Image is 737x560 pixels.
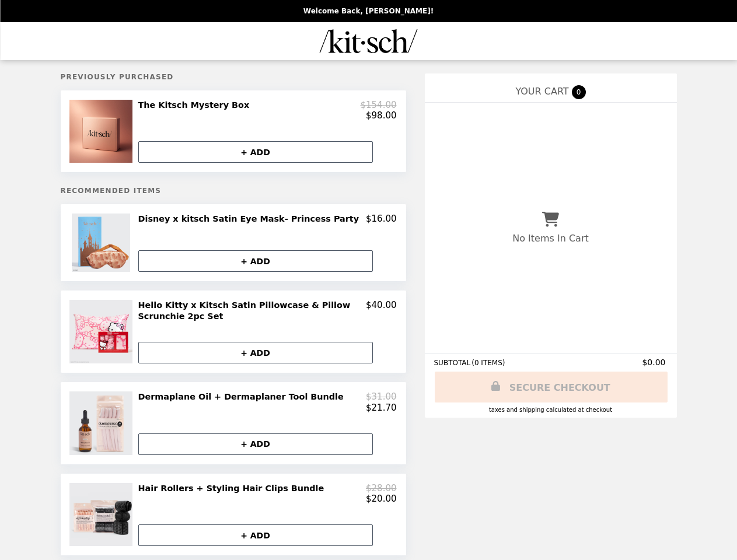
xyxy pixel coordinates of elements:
div: Taxes and Shipping calculated at checkout [434,407,668,413]
span: 0 [572,85,586,99]
p: $16.00 [366,213,397,224]
span: ( 0 ITEMS ) [471,359,505,367]
p: $154.00 [360,100,396,110]
button: + ADD [138,433,373,455]
p: $20.00 [366,494,397,504]
img: Hair Rollers + Styling Hair Clips Bundle [69,483,135,546]
span: YOUR CART [515,86,568,97]
p: $40.00 [366,300,397,321]
button: + ADD [138,524,373,546]
h2: The Kitsch Mystery Box [138,100,254,110]
p: $28.00 [366,483,397,494]
button: + ADD [138,342,373,363]
span: $0.00 [642,358,667,367]
h2: Hair Rollers + Styling Hair Clips Bundle [138,483,329,494]
span: SUBTOTAL [434,359,472,367]
p: No Items In Cart [512,233,588,244]
img: The Kitsch Mystery Box [69,100,135,163]
button: + ADD [138,250,373,272]
h2: Hello Kitty x Kitsch Satin Pillowcase & Pillow Scrunchie 2pc Set [138,300,366,321]
h5: Recommended Items [61,187,406,195]
p: $21.70 [366,402,397,413]
img: Hello Kitty x Kitsch Satin Pillowcase & Pillow Scrunchie 2pc Set [69,300,136,363]
p: Welcome Back, [PERSON_NAME]! [303,7,434,15]
h2: Dermaplane Oil + Dermaplaner Tool Bundle [138,391,348,402]
img: Brand Logo [320,29,418,53]
button: + ADD [138,141,373,163]
p: $98.00 [366,110,397,121]
p: $31.00 [366,391,397,402]
img: Dermaplane Oil + Dermaplaner Tool Bundle [69,391,135,454]
h2: Disney x kitsch Satin Eye Mask- Princess Party [138,213,364,224]
img: Disney x kitsch Satin Eye Mask- Princess Party [72,213,133,272]
h5: Previously Purchased [61,73,406,81]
